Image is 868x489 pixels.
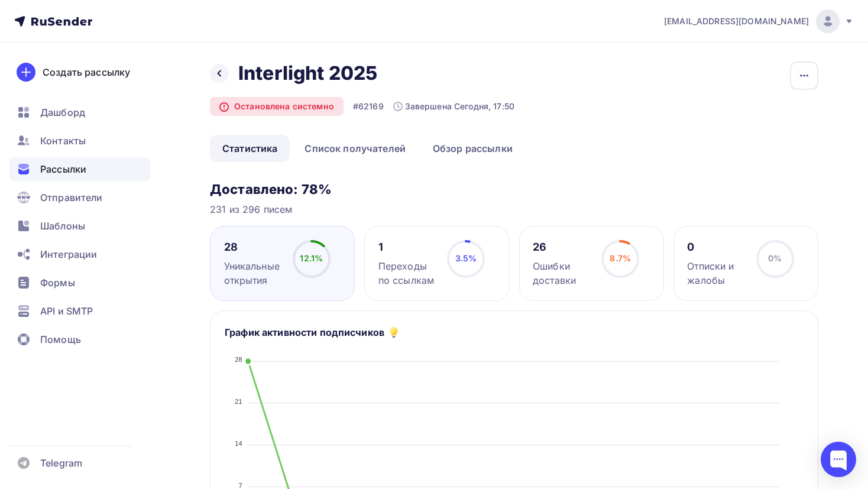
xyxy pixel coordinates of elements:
span: Интеграции [40,247,97,261]
a: Дашборд [9,101,150,124]
tspan: 28 [235,356,242,363]
span: 8.7% [610,253,631,263]
span: 0% [768,253,782,263]
div: 1 [378,240,436,254]
span: 12.1% [300,253,323,263]
div: Ошибки доставки [533,259,591,287]
span: 3.5% [455,253,477,263]
div: 231 из 296 писем [210,202,818,216]
span: Формы [40,276,75,290]
div: 0 [687,240,745,254]
tspan: 14 [235,440,242,447]
a: Формы [9,271,150,294]
a: Статистика [210,135,290,162]
tspan: 7 [238,482,242,489]
div: Отписки и жалобы [687,259,745,287]
span: Контакты [40,134,86,148]
div: Завершена Сегодня, 17:50 [393,101,514,112]
tspan: 21 [235,398,242,405]
a: Рассылки [9,157,150,181]
span: Шаблоны [40,219,85,233]
div: #62169 [353,101,384,112]
div: Остановлена системно [210,97,344,116]
span: Рассылки [40,162,86,176]
span: Отправители [40,190,103,205]
a: Отправители [9,186,150,209]
div: Создать рассылку [43,65,130,79]
a: Шаблоны [9,214,150,238]
h5: График активности подписчиков [225,325,384,339]
span: Дашборд [40,105,85,119]
span: [EMAIL_ADDRESS][DOMAIN_NAME] [664,15,809,27]
span: Telegram [40,456,82,470]
a: Обзор рассылки [420,135,525,162]
div: Уникальные открытия [224,259,282,287]
a: [EMAIL_ADDRESS][DOMAIN_NAME] [664,9,854,33]
a: Список получателей [292,135,418,162]
span: API и SMTP [40,304,93,318]
a: Контакты [9,129,150,153]
h2: Interlight 2025 [238,61,377,85]
div: Переходы по ссылкам [378,259,436,287]
div: 28 [224,240,282,254]
span: Помощь [40,332,81,346]
h3: Доставлено: 78% [210,181,818,197]
div: 26 [533,240,591,254]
